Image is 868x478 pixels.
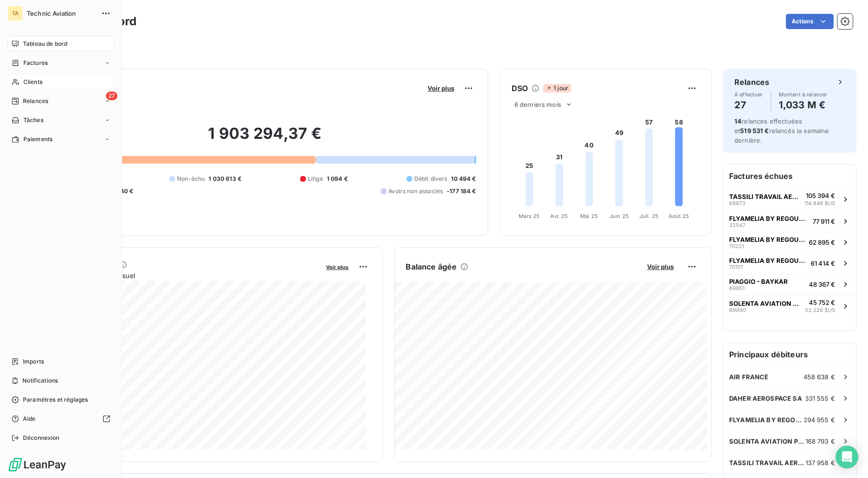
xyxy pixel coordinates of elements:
tspan: Juin 25 [609,213,628,219]
span: AIR FRANCE [729,373,769,381]
span: Relances [23,97,48,105]
span: 27 [106,92,117,100]
div: TA [8,6,23,21]
span: FLYAMELIA BY REGOURD AVIATION [729,416,804,424]
span: 62 895 € [809,239,835,246]
img: Logo LeanPay [8,457,67,472]
span: Paramètres et réglages [23,395,88,404]
span: 61 414 € [811,260,835,267]
span: Débit divers [414,175,448,183]
h4: 27 [734,97,763,113]
span: TASSILI TRAVAIL AERIEN [729,459,805,467]
span: 168 793 € [805,437,835,445]
h4: 1,033 M € [779,97,827,113]
button: TASSILI TRAVAIL AERIEN69873105 394 €114 848 $US [723,187,856,211]
span: SOLENTA AVIATION PTY [729,300,801,307]
span: 294 955 € [804,416,835,424]
a: Paiements [8,132,114,147]
h6: Relances [734,76,769,88]
span: Montant à relancer [779,92,827,97]
span: À effectuer [734,92,763,97]
h6: Factures échues [723,165,856,187]
span: 48 367 € [809,281,835,288]
span: Voir plus [647,263,674,270]
span: 105 394 € [806,192,835,199]
span: SOLENTA AVIATION PTY [729,437,805,445]
span: -177 184 € [447,187,476,196]
span: Non-échu [177,175,205,183]
span: 458 638 € [804,373,835,381]
tspan: Avr. 25 [550,213,568,219]
span: TASSILI TRAVAIL AERIEN [729,193,801,200]
span: 10 494 € [451,175,476,183]
span: Déconnexion [23,434,60,442]
h6: Principaux débiteurs [723,343,856,366]
span: 77 911 € [813,218,835,225]
span: Tableau de bord [23,40,67,48]
span: 69873 [729,200,745,206]
span: 52 226 $US [805,306,835,314]
h6: Balance âgée [406,261,457,272]
span: 331 555 € [805,395,835,402]
span: Imports [23,357,44,366]
span: Voir plus [428,84,454,92]
div: Open Intercom Messenger [836,446,858,468]
a: Imports [8,354,114,369]
a: 27Relances [8,94,114,109]
span: FLYAMELIA BY REGOURD AVIATION [729,215,809,222]
span: Paiements [23,135,52,144]
button: SOLENTA AVIATION PTY6999045 752 €52 226 $US [723,295,856,318]
button: FLYAMELIA BY REGOURD AVIATION7017761 414 € [723,253,856,274]
tspan: Mars 25 [519,213,540,219]
a: Tableau de bord [8,36,114,52]
a: Paramètres et réglages [8,392,114,407]
a: Tâches [8,113,114,128]
span: PIAGGIO - BAYKAR [729,278,788,285]
button: PIAGGIO - BAYKAR6985148 367 € [723,274,856,295]
span: Chiffre d'affaires mensuel [54,270,320,281]
button: Actions [786,14,834,29]
span: DAHER AEROSPACE SA [729,395,802,402]
span: Litige [308,175,323,183]
span: Factures [23,59,48,67]
span: 14 [734,117,742,125]
span: Aide [23,415,36,423]
button: FLYAMELIA BY REGOURD AVIATION3254777 911 € [723,211,856,232]
span: 6 derniers mois [514,101,561,108]
h2: 1 903 294,37 € [54,124,476,153]
tspan: Mai 25 [580,213,598,219]
tspan: Juil. 25 [639,213,659,219]
span: relances effectuées et relancés la semaine dernière. [734,117,829,144]
tspan: Août 25 [668,213,689,219]
span: 114 848 $US [805,199,835,208]
span: Voir plus [326,264,349,270]
span: Avoirs non associés [388,187,443,196]
span: 1 094 € [327,175,348,183]
button: Voir plus [425,84,457,93]
span: Technic Aviation [27,10,95,17]
span: FLYAMELIA BY REGOURD AVIATION [729,236,805,243]
span: 70221 [729,243,744,249]
span: 70177 [729,264,743,270]
a: Clients [8,74,114,90]
button: Voir plus [644,262,677,271]
span: 32547 [729,222,745,228]
span: 69851 [729,285,744,291]
span: 519 531 € [740,127,769,135]
span: FLYAMELIA BY REGOURD AVIATION [729,257,807,264]
h6: DSO [512,83,528,94]
button: Voir plus [324,262,352,271]
span: 1 jour [543,84,571,93]
span: 137 958 € [805,459,835,467]
span: 69990 [729,307,746,313]
span: 1 030 613 € [209,175,241,183]
span: 45 752 € [809,299,835,306]
span: Tâches [23,116,43,125]
span: Notifications [22,376,58,385]
a: Aide [8,411,114,426]
span: Clients [23,78,42,86]
a: Factures [8,55,114,71]
button: FLYAMELIA BY REGOURD AVIATION7022162 895 € [723,232,856,253]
